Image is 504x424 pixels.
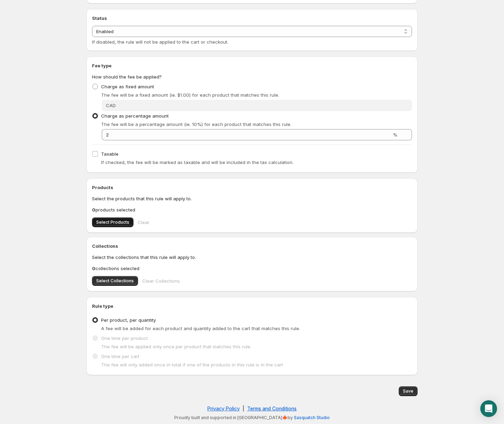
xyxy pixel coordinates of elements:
p: Select the products that this rule will apply to. [92,195,412,202]
span: Charge as percentage amount [101,113,169,119]
span: Save [403,388,413,394]
a: Terms and Conditions [247,406,297,411]
button: Save [399,386,418,396]
h2: Rule type [92,303,412,310]
span: | [243,406,244,411]
span: The fee will only added once in total if one of the products in this rule is in the cart [101,362,283,367]
button: Select Products [92,217,133,227]
div: Open Intercom Messenger [480,400,497,417]
span: If disabled, the rule will not be applied to the cart or checkout. [92,39,228,45]
h2: Status [92,15,412,22]
span: How should the fee be applied? [92,74,162,80]
span: A fee will be added for each product and quantity added to the cart that matches this rule. [101,326,300,331]
a: Sasquatch Studio [294,415,330,420]
span: Taxable [101,151,119,157]
span: % [393,132,397,137]
button: Select Collections [92,276,138,286]
span: Select Products [96,220,129,225]
span: Charge as fixed amount [101,84,154,89]
span: The fee will be a fixed amount (ie. $1.00) for each product that matches this rule. [101,92,279,98]
b: 0 [92,266,96,271]
span: One time per cart [101,354,139,359]
h2: Fee type [92,62,412,69]
a: Privacy Policy [207,406,240,411]
p: The fee will be a percentage amount (ie. 10%) for each product that matches this rule. [101,121,412,128]
span: Select Collections [96,278,134,284]
span: If checked, the fee will be marked as taxable and will be included in the tax calculation. [101,159,293,165]
p: Proudly built and supported in [GEOGRAPHIC_DATA]🍁by [90,415,414,421]
span: One time per product [101,335,148,341]
span: The fee will be applied only once per product that matches this rule. [101,344,251,349]
p: collections selected [92,265,412,272]
p: products selected [92,206,412,213]
b: 0 [92,207,96,213]
h2: Products [92,184,412,191]
span: Per product, per quantity [101,317,156,323]
p: Select the collections that this rule will apply to. [92,254,412,261]
h2: Collections [92,243,412,250]
span: CAD [106,103,116,108]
